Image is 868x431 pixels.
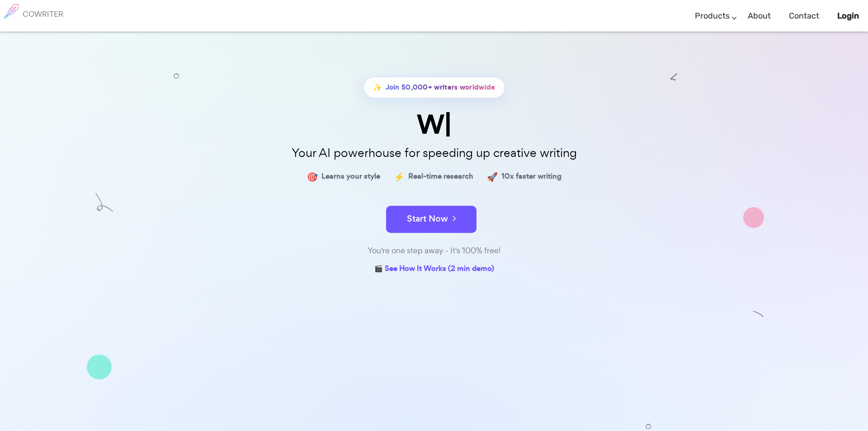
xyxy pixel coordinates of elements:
[646,424,651,429] img: shape
[95,193,113,212] img: shape
[321,170,380,183] span: Learns your style
[408,170,473,183] span: Real-time research
[753,308,764,320] img: shape
[374,262,494,276] a: 🎬 See How It Works (2 min demo)
[837,3,859,29] a: Login
[87,355,112,379] img: shape
[208,143,660,163] p: Your AI powerhouse for speeding up creative writing
[23,10,63,18] h6: COWRITER
[748,3,771,29] a: About
[373,81,382,94] span: ✨
[208,112,660,137] div: W
[743,207,764,228] img: shape
[386,81,495,94] span: Join 50,000+ writers worldwide
[174,73,179,79] img: shape
[837,11,859,21] b: Login
[789,3,819,29] a: Contact
[487,170,498,183] span: 🚀
[394,170,405,183] span: ⚡
[670,73,677,81] img: shape
[695,3,730,29] a: Products
[208,244,660,257] div: You're one step away - It's 100% free!
[386,206,476,233] button: Start Now
[501,170,561,183] span: 10x faster writing
[307,170,318,183] span: 🎯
